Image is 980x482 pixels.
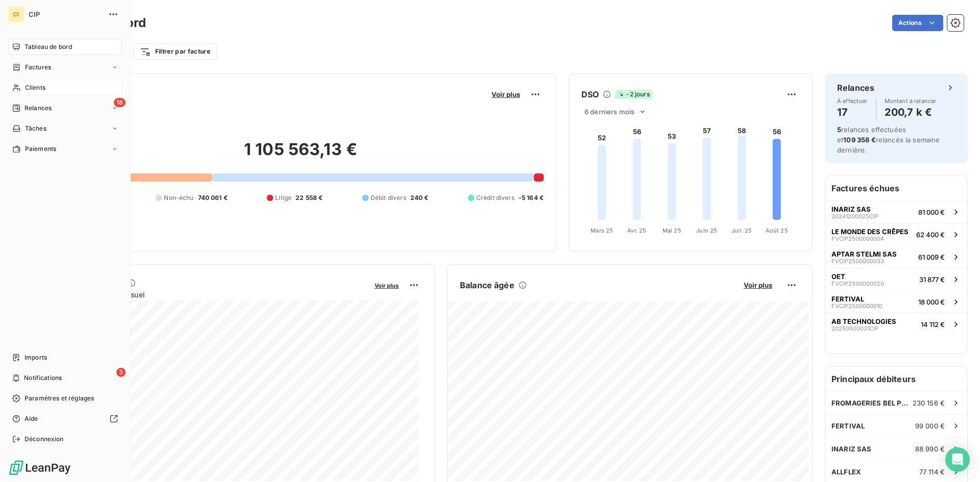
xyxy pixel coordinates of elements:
span: FROMAGERIES BEL PRODUCTION FRANCE [831,399,913,407]
a: Imports [8,349,122,366]
span: Non-échu [164,193,193,202]
span: FVCIP2500000004 [831,236,884,242]
tspan: Juin 25 [696,227,717,234]
span: 240 € [410,193,429,202]
span: FERTIVAL [831,295,864,303]
span: 99 000 € [915,422,945,430]
span: 81 000 € [918,208,945,216]
span: 61 009 € [918,253,945,261]
tspan: Mai 25 [663,227,681,234]
span: 88 990 € [915,445,945,453]
img: Logo LeanPay [8,460,71,476]
button: Voir plus [372,281,402,290]
button: LE MONDE DES CRÊPESFVCIP250000000462 400 € [825,223,967,245]
span: 14 112 € [921,320,945,328]
button: FERTIVALFVCIP250000001018 000 € [825,290,967,313]
span: 3 [116,368,126,377]
h6: Relances [837,82,874,94]
span: FVCIP2500000020 [831,281,884,287]
span: 22 558 € [296,193,323,202]
span: -2 jours [615,90,652,99]
button: INARIZ SAS20241200025CIP81 000 € [825,200,967,223]
span: ALLFLEX [831,468,861,476]
span: INARIZ SAS [831,445,872,453]
span: APTAR STELMI SAS [831,250,897,258]
span: LE MONDE DES CRÊPES [831,227,909,236]
span: 62 400 € [916,231,945,239]
span: Paiements [25,144,56,154]
span: 5 [837,125,841,134]
span: relances effectuées et relancés la semaine dernière. [837,125,940,154]
button: APTAR STELMI SASFVCIP250000003361 009 € [825,245,967,268]
button: OETFVCIP250000002031 877 € [825,268,967,290]
span: 18 000 € [918,298,945,306]
h4: 200,7 k € [885,104,937,120]
span: -5 164 € [519,193,544,202]
span: Clients [25,83,45,92]
span: Crédit divers [476,193,514,202]
a: Factures [8,59,122,75]
span: FERTIVAL [831,422,865,430]
span: Tableau de bord [24,42,72,52]
button: AB TECHNOLOGIES20250500031CIP14 112 € [825,313,967,335]
span: Litige [275,193,291,202]
h6: DSO [581,88,599,100]
h2: 1 105 563,13 € [58,139,544,170]
button: Voir plus [488,90,523,99]
span: 77 114 € [919,468,945,476]
a: Tâches [8,120,122,137]
span: 109 358 € [843,136,875,144]
tspan: Avr. 25 [627,227,646,234]
span: OET [831,272,845,281]
span: À effectuer [837,98,868,104]
span: Notifications [24,373,62,383]
span: Aide [24,414,38,423]
div: Open Intercom Messenger [945,447,970,472]
h6: Factures échues [825,176,967,200]
tspan: Juil. 25 [731,227,752,234]
span: CIP [29,10,102,18]
a: Tableau de bord [8,39,122,55]
span: Voir plus [375,282,399,289]
tspan: Août 25 [766,227,788,234]
span: 230 156 € [913,399,945,407]
span: 18 [114,98,126,107]
span: Relances [24,104,52,113]
span: FVCIP2500000010 [831,303,883,309]
span: Paramètres et réglages [24,394,94,403]
span: 6 derniers mois [584,108,634,116]
span: 31 877 € [919,275,945,284]
button: Actions [892,15,943,31]
span: Voir plus [492,90,520,98]
span: Chiffre d'affaires mensuel [58,289,367,300]
a: Clients [8,80,122,96]
h6: Principaux débiteurs [825,367,967,391]
span: AB TECHNOLOGIES [831,317,896,325]
a: 18Relances [8,100,122,116]
a: Aide [8,411,122,427]
span: Factures [25,63,51,72]
h4: 17 [837,104,868,120]
span: Tâches [25,124,46,133]
span: 740 061 € [198,193,228,202]
a: Paramètres et réglages [8,390,122,407]
span: Montant à relancer [885,98,937,104]
a: Paiements [8,141,122,157]
button: Voir plus [741,281,775,290]
span: Déconnexion [24,435,64,444]
tspan: Mars 25 [591,227,613,234]
span: FVCIP2500000033 [831,258,884,264]
span: Imports [24,353,47,362]
h6: Balance âgée [460,279,514,291]
div: CI [8,6,24,22]
span: Voir plus [744,281,772,289]
span: 20250500031CIP [831,325,878,332]
span: INARIZ SAS [831,205,871,213]
span: Débit divers [371,193,406,202]
button: Filtrer par facture [133,43,217,60]
span: 20241200025CIP [831,213,878,219]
